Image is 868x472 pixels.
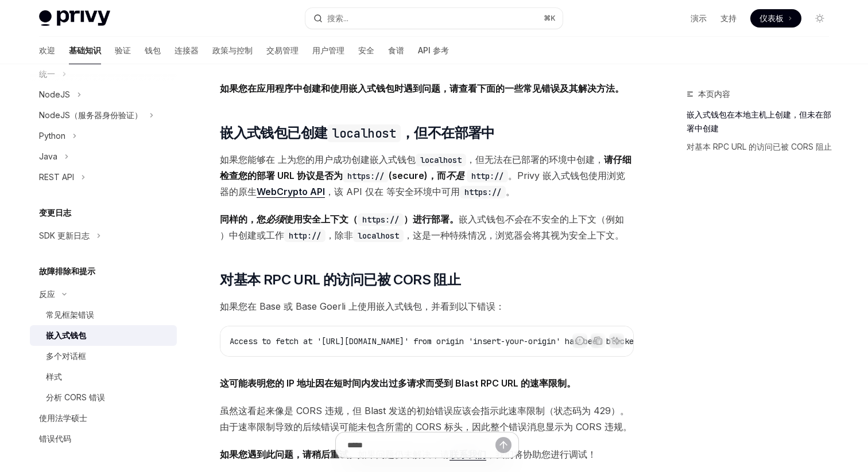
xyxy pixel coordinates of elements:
[30,146,177,167] button: 切换 Java 部分
[312,37,344,64] a: 用户管理
[220,154,416,165] font: 如果您能够在 上为您的用户成功创建嵌入式钱包
[39,434,71,443] font: 错误代码
[687,138,838,156] a: 对基本 RPC URL 的访问已被 CORS 阻止
[220,405,632,432] font: 虽然这看起来像是 CORS 违规，但 Blast 发送的初始错误应该会指示此速率限制（状态码为 429）。由于速率限制导致的后续错误可能未包含所需的 CORS 标头，因此整个错误消息显示为 CO...
[30,167,177,188] button: 切换 REST API 部分
[46,310,94,319] font: 常见框架错误
[466,154,604,165] font: ，但无法在已部署的环境中创建，
[266,37,299,64] a: 交易管理
[30,84,177,105] button: 切换 NodeJS 部分
[551,14,556,22] font: K
[358,37,374,64] a: 安全
[388,37,404,64] a: 食谱
[353,229,404,242] code: localhost
[145,37,161,64] a: 钱包
[446,170,464,181] font: 不是
[467,170,508,182] code: http://
[39,151,57,161] font: Java
[416,154,466,166] code: localhost
[30,126,177,146] button: 切换 Python 部分
[325,229,353,241] font: ，除非
[30,428,177,449] a: 错误代码
[284,229,325,242] code: http://
[220,301,505,312] font: 如果您在 Base 或 Base Goerli 上使用嵌入式钱包，并看到以下错误：
[39,172,74,182] font: REST API
[30,366,177,387] a: 样式
[30,346,177,366] a: 多个对话框
[544,14,551,22] font: ⌘
[609,333,624,348] button: 询问人工智能
[39,208,71,217] font: 变更日志
[220,213,266,225] font: 同样的，您
[46,392,105,402] font: 分析 CORS 错误
[69,37,101,64] a: 基础知识
[266,45,299,55] font: 交易管理
[266,213,284,225] font: 必须
[39,37,55,64] a: 欢迎
[358,45,374,55] font: 安全
[30,284,177,305] button: 切换 React 部分
[750,9,801,28] a: 仪表板
[39,289,55,299] font: 反应
[257,186,325,198] a: WebCrypto API
[30,387,177,408] a: 分析 CORS 错误
[505,213,523,225] font: 不会
[572,333,587,348] button: 报告错误代码
[39,231,90,240] font: SDK 更新日志
[30,225,177,246] button: 切换 SDK 变更日志部分
[30,105,177,126] button: 切换 NodeJS（服务器身份验证）部分
[39,131,65,141] font: Python
[506,186,515,197] font: 。
[691,13,707,24] a: 演示
[418,37,449,64] a: API 参考
[459,213,505,225] font: 嵌入式钱包
[257,186,325,197] font: WebCrypto API
[212,45,253,55] font: 政策与控制
[698,89,730,99] font: 本页内容
[687,106,838,138] a: 嵌入式钱包在本地主机上创建，但未在部署中创建
[220,271,460,288] font: 对基本 RPC URL 的访问已被 CORS 阻止
[591,333,606,348] button: 复制代码块中的内容
[39,45,55,55] font: 欢迎
[30,325,177,346] a: 嵌入式钱包
[39,110,142,120] font: NodeJS（服务器身份验证）
[115,45,131,55] font: 验证
[39,10,110,26] img: 灯光标志
[720,13,737,23] font: 支持
[358,213,404,226] code: https://
[39,413,87,423] font: 使用法学硕士
[39,89,70,99] font: NodeJS
[460,186,506,198] code: https://
[691,13,707,23] font: 演示
[343,170,389,182] code: https://
[46,330,86,340] font: 嵌入式钱包
[325,186,460,197] font: ，该 API 仅在 等安全环境中可用
[30,408,177,428] a: 使用法学硕士
[811,9,829,28] button: 切换暗模式
[720,13,737,24] a: 支持
[305,8,563,29] button: 打开搜索
[327,124,401,142] code: localhost
[145,45,161,55] font: 钱包
[327,13,348,23] font: 搜索...
[401,124,495,141] font: ，但不在部署中
[312,45,344,55] font: 用户管理
[175,37,199,64] a: 连接器
[220,83,624,94] font: 如果您在应用程序中创建和使用嵌入式钱包时遇到问题，请查看下面的一些常见错误及其解决方法。
[284,213,358,225] font: 使用安全上下文（
[404,213,459,225] font: ）进行部署。
[404,229,624,241] font: ，这是一种特殊情况，浏览器会将其视为安全上下文。
[220,377,576,389] font: 这可能表明您的 IP 地址因在短时间内发出过多请求而受到 Blast RPC URL 的速率限制。
[69,45,101,55] font: 基础知识
[212,37,253,64] a: 政策与控制
[230,336,721,346] span: Access to fetch at '[URL][DOMAIN_NAME]' from origin 'insert-your-origin' has been blocked by CORS...
[46,351,86,361] font: 多个对话框
[389,170,446,181] font: (secure)，而
[347,432,495,458] input: 提问...
[687,110,831,133] font: 嵌入式钱包在本地主机上创建，但未在部署中创建
[46,372,62,381] font: 样式
[687,142,832,151] font: 对基本 RPC URL 的访问已被 CORS 阻止
[495,437,511,453] button: 发送消息
[39,266,95,276] font: 故障排除和提示
[115,37,131,64] a: 验证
